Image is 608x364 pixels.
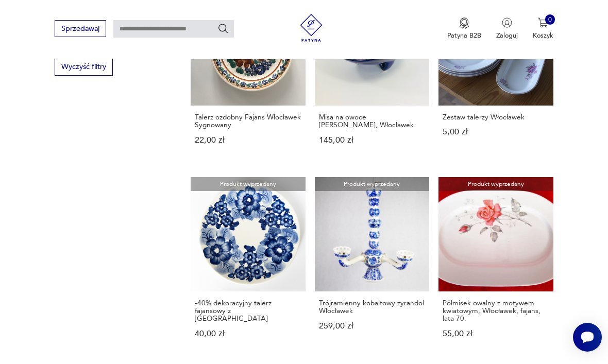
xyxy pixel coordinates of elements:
div: 0 [545,14,555,25]
a: Produkt wyprzedany-40% dekoracyjny talerz fajansowy z Włocławka-40% dekoracyjny talerz fajansowy ... [191,177,306,356]
a: Produkt wyprzedanyPółmisek owalny z motywem kwiatowym, Włocławek, fajans, lata 70.Półmisek owalny... [438,177,553,356]
img: Ikona koszyka [538,18,548,28]
p: 5,00 zł [443,128,549,136]
h3: Misa na owoce [PERSON_NAME], Włocławek [319,113,425,129]
a: Sprzedawaj [55,26,106,32]
h3: Talerz ozdobny Fajans Włocławek Sygnowany [195,113,301,129]
p: 40,00 zł [195,330,301,338]
p: 55,00 zł [443,330,549,338]
img: Patyna - sklep z meblami i dekoracjami vintage [294,14,329,42]
img: Ikonka użytkownika [502,18,512,28]
button: Zaloguj [496,18,518,40]
button: Patyna B2B [447,18,481,40]
button: 0Koszyk [533,18,553,40]
a: Produkt wyprzedanyTrójramienny kobaltowy żyrandol WłocławekTrójramienny kobaltowy żyrandol Włocła... [315,177,430,356]
img: Ikona medalu [459,18,469,29]
h3: Trójramienny kobaltowy żyrandol Włocławek [319,299,425,315]
p: Zaloguj [496,31,518,40]
h3: Półmisek owalny z motywem kwiatowym, Włocławek, fajans, lata 70. [443,299,549,323]
p: 22,00 zł [195,136,301,144]
a: Ikona medaluPatyna B2B [447,18,481,40]
button: Sprzedawaj [55,20,106,37]
h3: Zestaw talerzy Włocławek [443,113,549,121]
p: Patyna B2B [447,31,481,40]
p: 145,00 zł [319,136,425,144]
p: 259,00 zł [319,322,425,330]
button: Szukaj [217,23,229,34]
button: Wyczyść filtry [55,58,112,75]
iframe: Smartsupp widget button [573,323,602,352]
p: Koszyk [533,31,553,40]
h3: -40% dekoracyjny talerz fajansowy z [GEOGRAPHIC_DATA] [195,299,301,323]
